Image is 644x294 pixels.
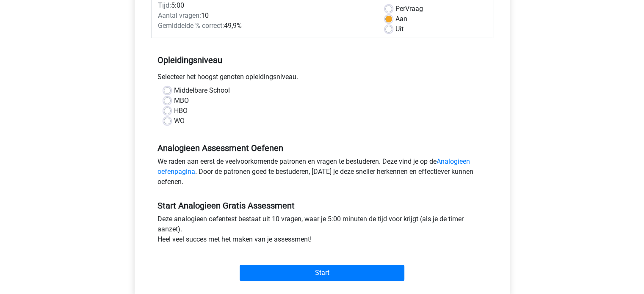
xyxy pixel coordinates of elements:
[174,96,189,106] label: MBO
[158,22,224,30] span: Gemiddelde % correct:
[158,201,487,211] h5: Start Analogieen Gratis Assessment
[152,0,379,11] div: 5:00
[152,21,379,31] div: 49,9%
[151,157,493,190] div: We raden aan eerst de veelvoorkomende patronen en vragen te bestuderen. Deze vind je op de . Door...
[158,52,487,69] h5: Opleidingsniveau
[240,265,404,281] input: Start
[395,24,404,34] label: Uit
[395,14,407,24] label: Aan
[152,11,379,21] div: 10
[395,4,423,14] label: Vraag
[158,143,487,153] h5: Analogieen Assessment Oefenen
[151,72,493,85] div: Selecteer het hoogst genoten opleidingsniveau.
[174,116,185,126] label: WO
[395,5,405,13] span: Per
[158,11,201,19] span: Aantal vragen:
[158,1,171,9] span: Tijd:
[174,106,188,116] label: HBO
[174,85,230,96] label: Middelbare School
[151,214,493,248] div: Deze analogieen oefentest bestaat uit 10 vragen, waar je 5:00 minuten de tijd voor krijgt (als je...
